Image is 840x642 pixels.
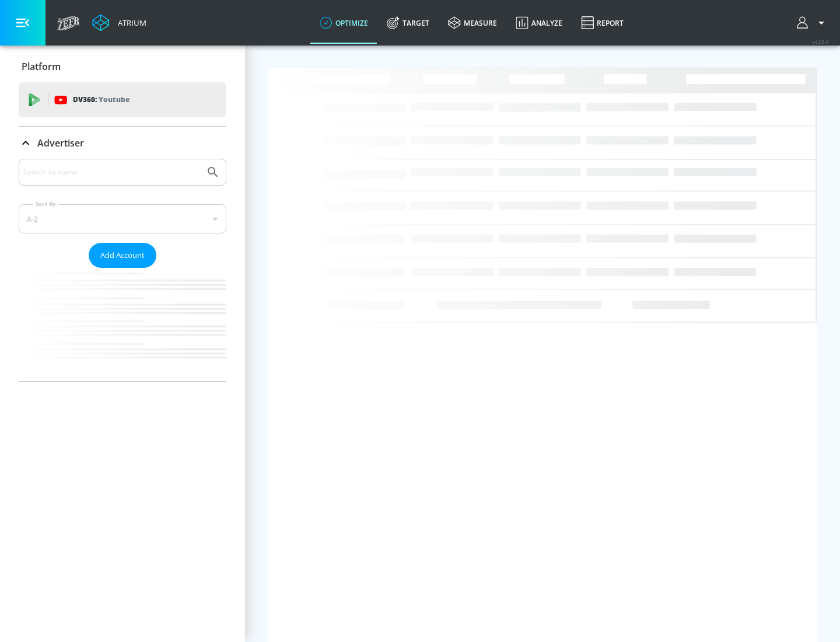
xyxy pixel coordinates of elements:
label: Sort By [33,200,58,208]
a: Atrium [92,14,146,32]
div: A-Z [19,204,226,233]
a: optimize [310,2,377,44]
nav: list of Advertiser [19,268,226,381]
p: DV360: [73,93,129,106]
input: Search by name [23,165,200,180]
p: Platform [22,60,61,73]
a: Report [572,2,633,44]
div: Advertiser [19,159,226,381]
div: Platform [19,50,226,83]
button: Add Account [89,243,156,268]
a: Target [377,2,439,44]
a: Analyze [506,2,572,44]
div: DV360: Youtube [19,82,226,117]
div: Atrium [113,18,146,28]
span: v 4.25.4 [812,39,828,45]
span: Add Account [100,249,145,262]
p: Advertiser [37,137,84,149]
div: Advertiser [19,127,226,159]
a: measure [439,2,506,44]
p: Youtube [99,93,129,106]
